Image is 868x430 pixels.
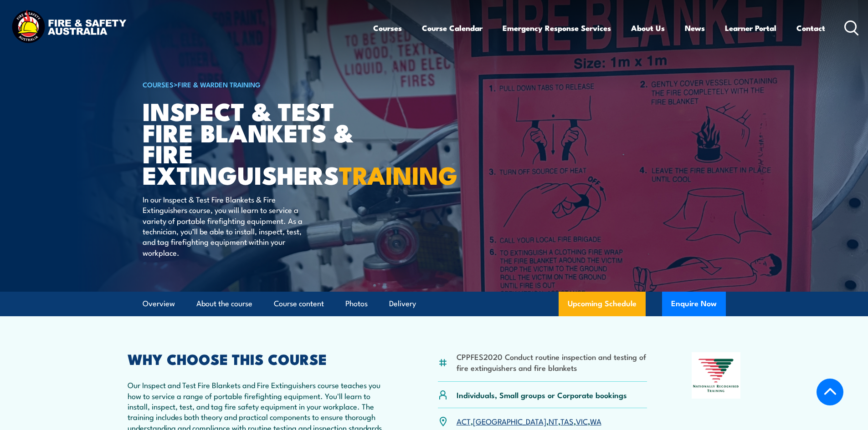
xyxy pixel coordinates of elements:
h2: WHY CHOOSE THIS COURSE [128,352,394,365]
p: Individuals, Small groups or Corporate bookings [457,390,627,400]
a: Course Calendar [422,16,483,40]
button: Enquire Now [662,292,726,316]
a: Course content [274,292,324,316]
p: , , , , , [457,416,601,426]
a: Courses [373,16,402,40]
p: In our Inspect & Test Fire Blankets & Fire Extinguishers course, you will learn to service a vari... [143,194,309,258]
a: News [685,16,705,40]
a: Contact [796,16,825,40]
a: ACT [457,415,471,426]
a: Photos [345,292,368,316]
a: Learner Portal [725,16,776,40]
a: Upcoming Schedule [559,292,646,316]
a: NT [549,415,558,426]
a: Overview [143,292,175,316]
li: CPPFES2020 Conduct routine inspection and testing of fire extinguishers and fire blankets [457,351,647,373]
a: Emergency Response Services [503,16,611,40]
a: Fire & Warden Training [178,79,261,89]
a: [GEOGRAPHIC_DATA] [473,415,546,426]
a: Delivery [389,292,416,316]
strong: TRAINING [339,155,457,193]
a: TAS [560,415,574,426]
a: WA [590,415,601,426]
a: VIC [576,415,588,426]
a: COURSES [143,79,174,89]
a: About the course [196,292,252,316]
h1: Inspect & Test Fire Blankets & Fire Extinguishers [143,100,368,185]
a: About Us [631,16,665,40]
h6: > [143,79,368,90]
img: Nationally Recognised Training logo. [692,352,741,399]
